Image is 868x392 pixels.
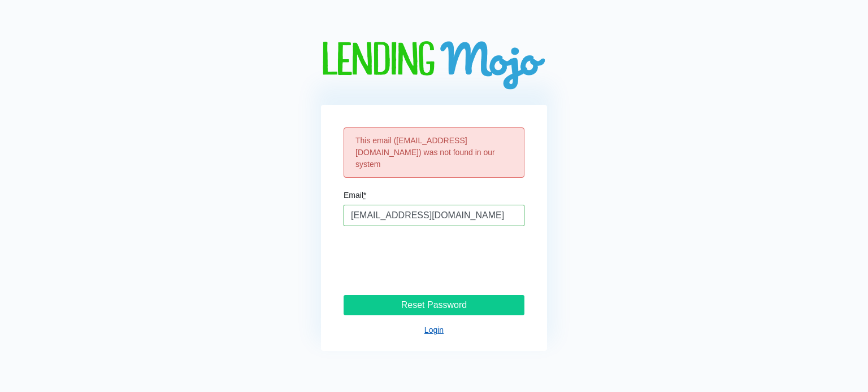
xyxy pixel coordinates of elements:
[321,41,547,91] img: logo-big.png
[344,191,366,199] label: Email
[363,191,366,200] abbr: required
[344,295,524,315] input: Reset Password
[348,240,520,284] iframe: reCAPTCHA
[424,325,444,334] a: Login
[344,127,524,178] div: This email ( [EMAIL_ADDRESS][DOMAIN_NAME] ) was not found in our system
